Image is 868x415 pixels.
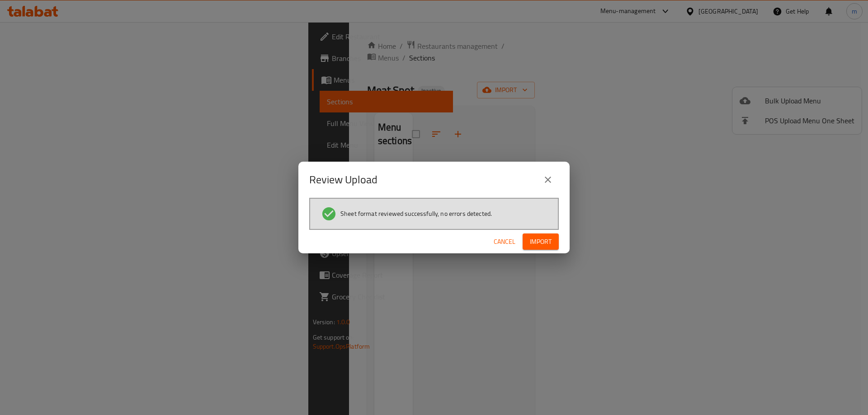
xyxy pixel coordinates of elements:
[537,169,559,191] button: close
[490,233,519,250] button: Cancel
[494,236,515,247] span: Cancel
[530,236,552,247] span: Import
[340,209,492,218] span: Sheet format reviewed successfully, no errors detected.
[523,233,559,250] button: Import
[309,173,377,187] h2: Review Upload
